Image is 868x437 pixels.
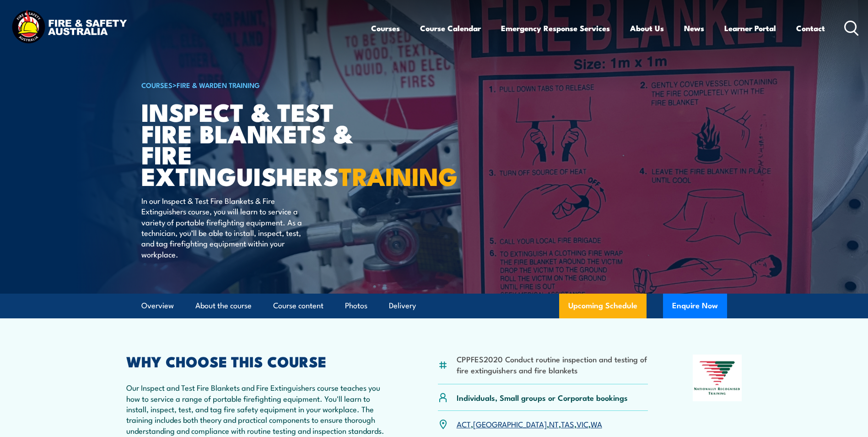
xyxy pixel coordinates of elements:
h2: WHY CHOOSE THIS COURSE [126,355,394,367]
a: Course content [273,294,323,318]
button: Enquire Now [663,294,727,318]
h6: > [141,79,367,90]
a: COURSES [141,80,173,90]
a: Fire & Warden Training [177,80,260,90]
a: Overview [141,294,174,318]
a: NT [549,418,559,429]
a: Photos [345,294,367,318]
a: About Us [630,16,664,40]
a: About the course [195,294,252,318]
p: In our Inspect & Test Fire Blankets & Fire Extinguishers course, you will learn to service a vari... [141,195,308,259]
li: CPPFES2020 Conduct routine inspection and testing of fire extinguishers and fire blankets [457,354,648,375]
a: VIC [577,418,588,429]
a: Courses [371,16,400,40]
h1: Inspect & Test Fire Blankets & Fire Extinguishers [141,101,367,186]
p: Our Inspect and Test Fire Blankets and Fire Extinguishers course teaches you how to service a ran... [126,382,394,436]
a: TAS [561,418,574,429]
a: WA [591,418,602,429]
a: [GEOGRAPHIC_DATA] [473,418,547,429]
a: News [684,16,704,40]
a: Delivery [389,294,416,318]
a: Contact [796,16,825,40]
a: Learner Portal [724,16,776,40]
strong: TRAINING [339,156,458,194]
a: Upcoming Schedule [559,294,647,318]
img: Nationally Recognised Training logo. [693,355,742,401]
p: , , , , , [457,419,602,429]
a: Emergency Response Services [501,16,610,40]
a: Course Calendar [420,16,481,40]
p: Individuals, Small groups or Corporate bookings [457,392,628,403]
a: ACT [457,418,471,429]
